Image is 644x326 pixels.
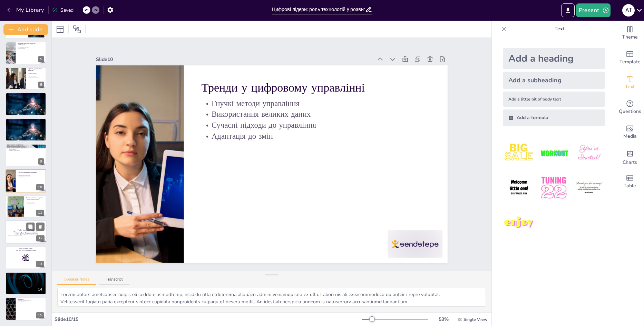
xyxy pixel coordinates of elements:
div: Slide 10 [106,38,382,74]
div: Add text boxes [616,70,644,95]
p: Стратегії для успішного лідерства [28,68,44,72]
span: Media [623,133,637,140]
div: Saved [52,7,74,13]
div: Add images, graphics, shapes or video [616,120,644,145]
span: Position [73,25,81,33]
div: 10 [6,169,46,192]
div: Add a heading [503,48,605,69]
p: and login with code [8,249,44,251]
div: 12 [5,220,47,244]
p: Відкритість до нових ідей [8,123,44,125]
p: Розвиток навичок [8,277,44,278]
button: А Т [622,3,635,17]
p: Інтеграція нових технологій [28,74,44,75]
div: Get real-time input from your audience [616,95,644,120]
p: Постійне навчання [18,45,44,46]
p: Go to [8,248,44,250]
p: Вивчення прикладів [8,121,44,122]
p: Адаптація до технологій [18,46,44,48]
p: Оптимізація процесів [8,125,44,126]
p: Успіх у майбутньому [18,304,44,305]
p: Робота в командах [26,201,44,203]
p: Готовність до навчання [8,274,44,276]
p: Адаптація до змін [203,123,431,158]
p: Інноваційні рішення [8,96,44,98]
p: Постійне навчання [26,203,44,204]
p: Тренди у цифровому управлінні [208,73,437,113]
span: Theme [622,33,638,41]
img: 4.jpeg [503,172,535,204]
div: Add ready made slides [616,45,644,70]
div: Slide 10 / 15 [55,316,362,323]
div: 14 [36,286,44,293]
p: Розвиток навичок [18,303,44,304]
p: Підготовка до майбутнього [8,273,44,275]
p: Text [510,21,609,37]
div: Add charts and graphs [616,145,644,169]
div: 5 [38,56,44,62]
div: 14 [6,272,46,295]
img: 1.jpeg [503,137,535,169]
div: Layout [55,24,66,35]
p: Важливість емоційного інтелекту [8,145,44,147]
div: 8 [38,133,44,139]
div: 9 [6,144,46,167]
div: 13 [36,261,44,267]
p: Виклики цифрового лідерства [18,42,44,44]
img: 3.jpeg [573,137,605,169]
p: Адаптація до змін [18,177,44,178]
p: Підвищення ефективності [28,77,44,78]
div: Add a table [616,169,644,194]
button: Duplicate Slide [26,223,35,231]
strong: Лідерство - це не просто позиція, а дія. [13,231,38,233]
div: Add a little bit of body text [503,92,605,107]
span: Charts [623,159,637,166]
div: 11 [36,210,44,216]
div: 8 [6,118,46,141]
p: Взаємодія з командою [8,148,44,149]
p: Розробка стратегій [28,73,44,74]
p: Підвищення продуктивності [8,150,44,151]
div: 15 [36,312,44,318]
div: 7 [6,93,46,115]
div: 12 [36,235,45,242]
p: Розвиток критичного мислення [26,199,44,200]
span: Template [619,58,641,66]
div: 53 % [435,316,452,323]
div: 11 [6,195,46,218]
p: Швидкість змін [18,44,44,45]
p: Гнучкі методи управління [206,91,435,126]
p: Сучасні підходи до управління [18,176,44,177]
p: Критичне мислення [8,278,44,280]
div: Add a formula [503,109,605,126]
div: Change the overall theme [616,21,644,45]
p: Відкритість до нових ідей [8,98,44,99]
img: 6.jpeg [573,172,605,204]
p: Інноваційні рішення [8,122,44,123]
div: А Т [622,4,635,17]
span: Single View [464,317,487,322]
button: Delete Slide [36,223,45,231]
img: 5.jpeg [538,172,570,204]
button: Export to PowerPoint [561,3,575,17]
div: 6 [6,67,46,90]
p: Приклади успішних цифрових лідерів [8,94,44,96]
button: Add slide [3,24,48,35]
p: [PERSON_NAME] [PERSON_NAME] [7,234,45,236]
img: 2.jpeg [538,137,570,169]
div: 9 [38,158,44,165]
div: 10 [36,184,44,190]
p: Сучасні підходи до управління [204,113,433,147]
p: Вивчення прикладів [8,95,44,96]
span: Text [625,83,635,91]
p: [Todo: quote_symbol] [7,229,45,232]
p: Використання великих даних [205,102,434,136]
p: [Todo: quote_author_symbol] [7,232,45,235]
p: Розвиток навичок у студентів [26,197,44,199]
p: Адаптивність [26,200,44,201]
div: 13 [6,246,46,269]
button: Transcript [99,277,130,285]
p: Розвиток навичок [8,149,44,150]
div: 7 [38,107,44,114]
p: Оптимізація процесів [8,99,44,100]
